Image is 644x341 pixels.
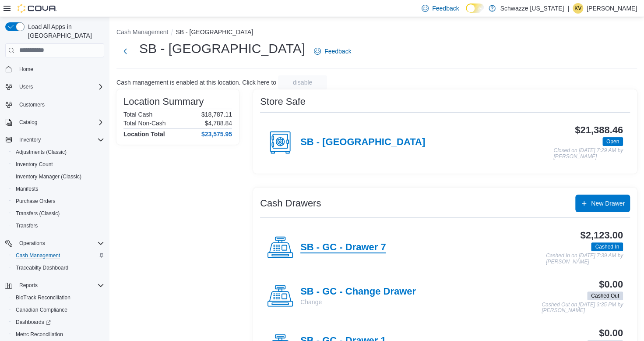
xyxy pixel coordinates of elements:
span: Manifests [12,184,104,194]
span: Transfers (Classic) [12,208,104,219]
h3: Cash Drawers [260,198,321,209]
a: Purchase Orders [12,196,59,206]
h6: Total Non-Cash [123,120,166,127]
span: Customers [19,101,45,108]
span: Cashed Out [587,291,623,300]
span: Feedback [324,47,351,56]
a: Traceabilty Dashboard [12,263,72,273]
span: Manifests [16,185,38,192]
p: $4,788.84 [205,120,232,127]
span: Open [602,137,623,146]
span: Open [606,138,619,146]
span: Users [16,82,104,92]
h4: SB - [GEOGRAPHIC_DATA] [300,137,425,148]
button: disable [278,75,327,89]
a: Cash Management [12,250,63,261]
a: Metrc Reconciliation [12,329,67,340]
a: Canadian Compliance [12,305,71,315]
span: Inventory Manager (Classic) [12,171,104,182]
span: Cash Management [12,250,104,261]
button: Transfers [9,220,108,232]
span: BioTrack Reconciliation [12,292,104,303]
button: Inventory [16,135,44,145]
span: Catalog [19,119,37,126]
a: Transfers [12,220,41,231]
button: Users [2,81,108,93]
button: Next [116,43,134,60]
a: Dashboards [12,317,54,327]
button: Cash Management [116,28,168,36]
span: Purchase Orders [16,198,56,205]
button: BioTrack Reconciliation [9,291,108,304]
a: Adjustments (Classic) [12,147,70,157]
span: Purchase Orders [12,196,104,206]
button: Purchase Orders [9,195,108,207]
span: Reports [16,280,104,291]
p: [PERSON_NAME] [587,3,637,14]
img: Cova [18,4,57,13]
a: Feedback [310,43,355,60]
button: Cash Management [9,249,108,262]
span: Customers [16,99,104,110]
p: Schwazze [US_STATE] [500,3,564,14]
button: Home [2,63,108,75]
span: Inventory Count [12,159,104,170]
span: Traceabilty Dashboard [16,264,68,271]
h6: Total Cash [123,111,152,118]
button: SB - [GEOGRAPHIC_DATA] [176,28,253,36]
button: Reports [2,279,108,291]
a: BioTrack Reconciliation [12,292,74,303]
a: Customers [16,99,48,110]
span: Cash Management [16,252,60,259]
p: | [567,3,569,14]
button: Customers [2,98,108,111]
span: Adjustments (Classic) [16,149,67,156]
h4: SB - GC - Change Drawer [300,286,416,298]
button: New Drawer [575,195,630,212]
span: Users [19,83,33,90]
p: Cashed Out on [DATE] 3:35 PM by [PERSON_NAME] [542,302,623,314]
span: Adjustments (Classic) [12,147,104,157]
button: Operations [16,238,49,249]
button: Manifests [9,183,108,195]
button: Traceabilty Dashboard [9,262,108,274]
span: Traceabilty Dashboard [12,263,104,273]
p: $18,787.11 [201,111,232,118]
span: Cashed In [595,243,619,251]
span: Dashboards [12,317,104,327]
span: Inventory [19,136,41,143]
span: Transfers [16,222,38,229]
button: Canadian Compliance [9,304,108,316]
a: Transfers (Classic) [12,208,63,219]
button: Inventory Count [9,158,108,170]
span: Reports [19,282,38,289]
h3: $0.00 [599,328,623,338]
h3: $21,388.46 [575,125,623,135]
button: Catalog [16,117,41,128]
span: Dashboards [16,319,51,326]
h4: Location Total [123,131,165,138]
h3: Store Safe [260,96,306,107]
button: Metrc Reconciliation [9,328,108,341]
button: Inventory [2,134,108,146]
span: Transfers [12,220,104,231]
h3: $2,123.00 [580,230,623,241]
span: BioTrack Reconciliation [16,294,70,301]
button: Users [16,82,36,92]
h3: $0.00 [599,279,623,290]
span: Operations [16,238,104,249]
span: Dark Mode [466,13,466,13]
span: Transfers (Classic) [16,210,60,217]
h1: SB - [GEOGRAPHIC_DATA] [139,40,305,57]
p: Change [300,298,416,306]
a: Home [16,64,37,75]
span: Cashed Out [591,292,619,300]
span: KV [574,3,581,14]
span: Inventory [16,135,104,145]
span: Metrc Reconciliation [16,331,63,338]
a: Inventory Count [12,159,56,170]
a: Manifests [12,184,42,194]
h3: Location Summary [123,96,204,107]
span: Feedback [432,4,459,13]
nav: An example of EuiBreadcrumbs [116,28,637,38]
